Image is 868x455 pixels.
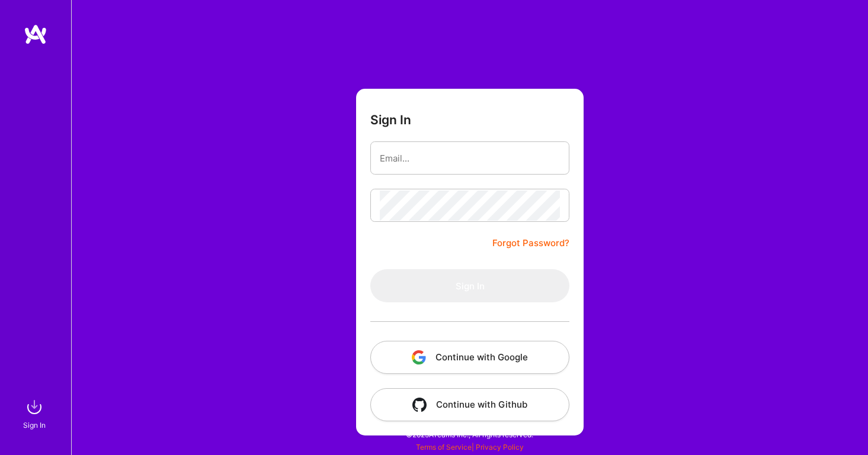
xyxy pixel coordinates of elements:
button: Continue with Google [370,341,569,374]
a: Terms of Service [416,443,472,451]
a: sign inSign In [25,395,46,431]
img: logo [24,24,47,45]
div: © 2025 ATeams Inc., All rights reserved. [71,419,868,449]
input: Email... [380,143,560,173]
a: Privacy Policy [476,443,524,451]
a: Forgot Password? [492,236,569,250]
span: | [416,443,524,451]
button: Continue with Github [370,388,569,421]
h3: Sign In [370,112,411,127]
img: icon [412,350,426,364]
div: Sign In [23,419,46,431]
img: sign in [23,395,46,419]
img: icon [412,398,427,412]
button: Sign In [370,269,569,302]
